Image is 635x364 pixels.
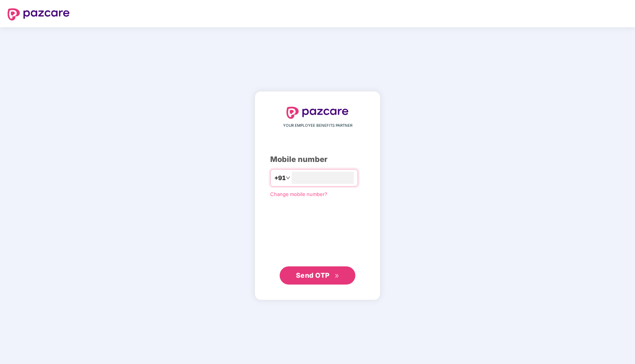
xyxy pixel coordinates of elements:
span: YOUR EMPLOYEE BENEFITS PARTNER [283,123,352,129]
a: Change mobile number? [270,191,327,197]
button: Send OTPdouble-right [280,266,355,285]
img: logo [8,8,70,20]
span: double-right [335,274,339,278]
span: Send OTP [296,271,330,279]
span: +91 [274,173,286,183]
div: Mobile number [270,154,365,165]
span: down [286,176,290,180]
img: logo [286,107,349,119]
